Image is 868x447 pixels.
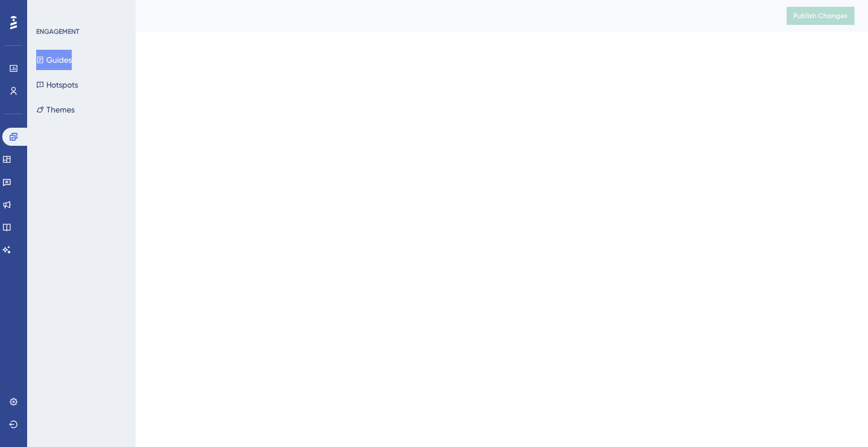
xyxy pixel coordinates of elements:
[36,50,72,70] button: Guides
[36,75,78,95] button: Hotspots
[787,7,854,25] button: Publish Changes
[36,99,75,120] button: Themes
[36,27,79,36] div: ENGAGEMENT
[793,11,848,20] span: Publish Changes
